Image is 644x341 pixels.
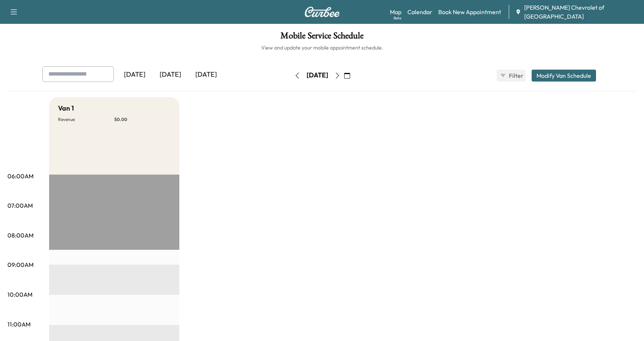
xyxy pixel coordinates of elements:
[7,201,33,210] p: 07:00AM
[117,66,153,83] div: [DATE]
[7,172,33,181] p: 06:00AM
[524,3,638,21] span: [PERSON_NAME] Chevrolet of [GEOGRAPHIC_DATA]
[532,70,596,82] button: Modify Van Schedule
[7,44,637,51] h6: View and update your mobile appointment schedule.
[7,31,637,44] h1: Mobile Service Schedule
[58,117,114,122] p: Revenue
[497,70,526,82] button: Filter
[394,15,401,21] div: Beta
[7,320,31,329] p: 11:00AM
[7,290,32,299] p: 10:00AM
[509,71,522,80] span: Filter
[114,117,170,122] p: $ 0.00
[407,7,432,16] a: Calendar
[304,7,340,17] img: Curbee Logo
[7,260,33,269] p: 09:00AM
[153,66,188,83] div: [DATE]
[188,66,224,83] div: [DATE]
[307,71,328,80] div: [DATE]
[7,231,33,240] p: 08:00AM
[438,7,501,16] a: Book New Appointment
[390,7,401,16] a: MapBeta
[58,103,74,114] h5: Van 1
